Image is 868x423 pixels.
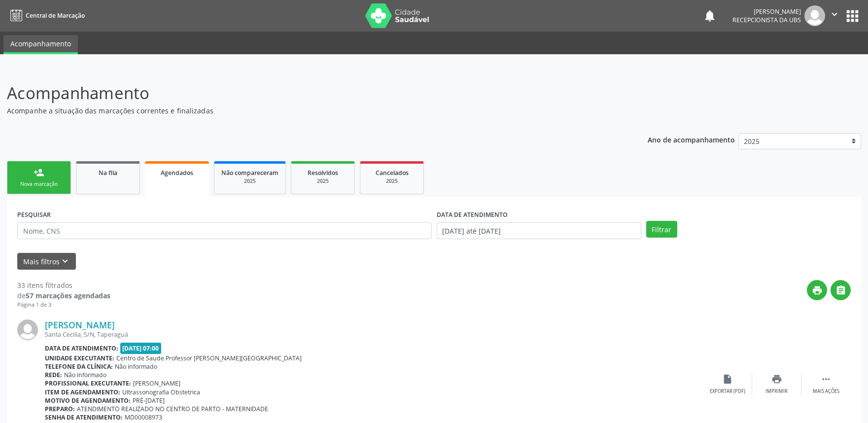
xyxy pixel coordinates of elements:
[722,374,733,385] i: insert_drive_file
[710,388,745,395] div: Exportar (PDF)
[17,301,110,309] div: Página 1 de 3
[26,291,110,300] strong: 57 marcações agendadas
[45,362,113,371] b: Telefone da clínica:
[45,379,131,388] b: Profissional executante:
[813,388,839,395] div: Mais ações
[825,5,844,26] button: 
[17,280,110,290] div: 33 itens filtrados
[34,167,44,178] div: person_add
[17,207,51,222] label: PESQUISAR
[703,9,717,23] button: notifications
[45,354,114,362] b: Unidade executante:
[116,354,302,362] span: Centro de Saude Professor [PERSON_NAME][GEOGRAPHIC_DATA]
[437,207,508,222] label: DATA DE ATENDIMENTO
[804,5,825,26] img: img
[45,388,120,396] b: Item de agendamento:
[812,285,823,296] i: print
[646,221,677,238] button: Filtrar
[17,222,432,239] input: Nome, CNS
[125,413,162,422] span: MD00008973
[831,280,851,300] button: 
[765,388,788,395] div: Imprimir
[120,343,162,354] span: [DATE] 07:00
[821,374,832,385] i: 
[771,374,782,385] i: print
[133,379,180,388] span: [PERSON_NAME]
[45,371,62,379] b: Rede:
[115,362,157,371] span: Não informado
[7,7,85,24] a: Central de Marcação
[298,177,347,185] div: 2025
[45,413,123,422] b: Senha de atendimento:
[7,81,605,106] p: Acompanhamento
[45,319,115,330] a: [PERSON_NAME]
[308,169,338,177] span: Resolvidos
[17,290,110,301] div: de
[45,405,75,413] b: Preparo:
[64,371,106,379] span: Não informado
[7,106,605,116] p: Acompanhe a situação das marcações correntes e finalizadas
[133,396,165,405] span: PRÉ-[DATE]
[45,330,703,339] div: Santa Cecilia, S/N, Taperaguá
[3,35,78,54] a: Acompanhamento
[648,133,735,145] p: Ano de acompanhamento
[14,180,64,188] div: Nova marcação
[221,177,278,185] div: 2025
[376,169,409,177] span: Cancelados
[807,280,827,300] button: print
[829,9,840,20] i: 
[732,7,801,16] div: [PERSON_NAME]
[367,177,417,185] div: 2025
[77,405,268,413] span: ATENDIMENTO REALIZADO NO CENTRO DE PARTO - MATERNIDADE
[99,169,117,177] span: Na fila
[17,319,38,340] img: img
[17,253,76,270] button: Mais filtroskeyboard_arrow_down
[221,169,278,177] span: Não compareceram
[732,16,801,24] span: Recepcionista da UBS
[437,222,641,239] input: Selecione um intervalo
[835,285,846,296] i: 
[26,11,85,20] span: Central de Marcação
[161,169,193,177] span: Agendados
[844,7,861,25] button: apps
[45,396,131,405] b: Motivo de agendamento:
[60,256,70,267] i: keyboard_arrow_down
[122,388,200,396] span: Ultrassonografia Obstetrica
[45,344,118,352] b: Data de atendimento:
